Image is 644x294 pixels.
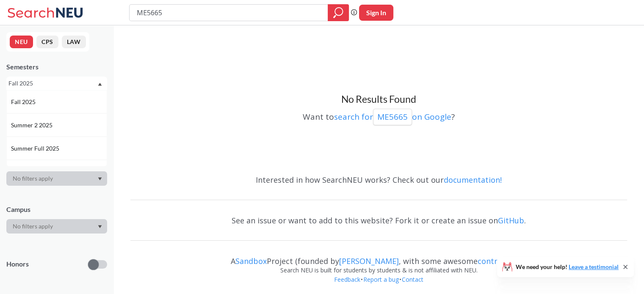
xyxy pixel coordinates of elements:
[6,171,107,186] div: Dropdown arrow
[6,77,107,90] div: Fall 2025Dropdown arrowFall 2025Summer 2 2025Summer Full 2025Summer 1 2025Spring 2025Fall 2024Sum...
[235,256,267,266] a: Sandbox
[130,208,627,233] div: See an issue or want to add to this website? Fork it or create an issue on .
[136,5,322,20] input: Class, professor, course number, "phrase"
[359,5,393,21] button: Sign In
[36,36,58,48] button: CPS
[516,264,619,270] span: We need your help!
[130,93,627,106] h3: No Results Found
[363,275,399,283] a: Report a bug
[334,275,361,283] a: Feedback
[8,79,97,88] div: Fall 2025
[334,111,451,122] a: search forME5665on Google
[6,62,107,71] div: Semesters
[6,219,107,234] div: Dropdown arrow
[339,256,399,266] a: [PERSON_NAME]
[401,275,424,283] a: Contact
[444,175,502,185] a: documentation!
[130,168,627,192] div: Interested in how SearchNEU works? Check out our
[11,121,54,130] span: Summer 2 2025
[11,97,37,107] span: Fall 2025
[6,205,107,214] div: Campus
[130,106,627,125] div: Want to ?
[377,111,408,123] p: ME5665
[10,36,33,48] button: NEU
[130,266,627,275] div: Search NEU is built for students by students & is not affiliated with NEU.
[6,259,29,269] p: Honors
[478,256,525,266] a: contributors
[98,82,102,86] svg: Dropdown arrow
[98,177,102,181] svg: Dropdown arrow
[498,215,524,225] a: GitHub
[98,225,102,228] svg: Dropdown arrow
[328,4,349,21] div: magnifying glass
[11,144,61,153] span: Summer Full 2025
[569,263,619,270] a: Leave a testimonial
[333,7,343,19] svg: magnifying glass
[62,36,86,48] button: LAW
[130,249,627,266] div: A Project (founded by , with some awesome )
